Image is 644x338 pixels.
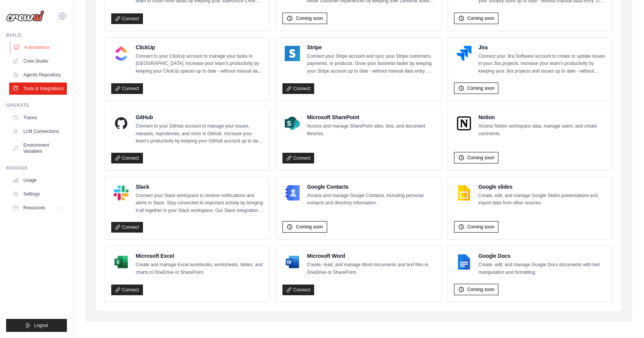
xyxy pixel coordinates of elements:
[136,252,263,260] h4: Microsoft Excel
[307,123,435,137] p: Access and manage SharePoint sites, lists, and document libraries.
[9,125,67,137] a: LLM Connections
[136,44,263,51] h4: ClickUp
[9,112,67,124] a: Traces
[114,254,129,270] img: Microsoft Excel Logo
[479,53,606,75] p: Connect your Jira Software account to create or update issues in your Jira projects. Increase you...
[34,322,48,328] span: Logout
[111,13,143,24] a: Connect
[456,116,472,131] img: Notion Logo
[9,55,67,67] a: Crew Studio
[136,192,263,215] p: Connect your Slack workspace to receive notifications and alerts in Slack. Stay connected to impo...
[111,285,143,295] a: Connect
[6,319,67,332] button: Logout
[6,32,67,38] div: Build
[23,205,45,211] span: Resources
[282,285,314,295] a: Connect
[9,202,67,214] button: Resources
[111,83,143,94] a: Connect
[136,113,263,121] h4: GitHub
[307,183,435,191] h4: Google Contacts
[307,53,435,75] p: Connect your Stripe account and sync your Stripe customers, payments, or products. Grow your busi...
[479,252,606,260] h4: Google Docs
[282,153,314,163] a: Connect
[114,185,129,201] img: Slack Logo
[307,113,435,121] h4: Microsoft SharePoint
[6,102,67,108] div: Operate
[6,10,44,22] img: Logo
[114,116,129,131] img: GitHub Logo
[467,155,495,161] span: Coming soon
[479,261,606,276] p: Create, edit, and manage Google Docs documents with text manipulation and formatting.
[285,116,300,131] img: Microsoft SharePoint Logo
[307,192,435,207] p: Access and manage Google Contacts, including personal contacts and directory information.
[285,46,300,61] img: Stripe Logo
[136,123,263,145] p: Connect to your GitHub account to manage your issues, releases, repositories, and more in GitHub....
[9,188,67,200] a: Settings
[111,222,143,233] a: Connect
[479,183,606,191] h4: Google slides
[479,192,606,207] p: Create, edit, and manage Google Slides presentations and import data from other sources.
[9,139,67,157] a: Environment Variables
[285,254,300,270] img: Microsoft Word Logo
[9,69,67,81] a: Agents Repository
[111,153,143,163] a: Connect
[467,15,495,21] span: Coming soon
[6,165,67,171] div: Manage
[136,261,263,276] p: Create and manage Excel workbooks, worksheets, tables, and charts in OneDrive or SharePoint.
[467,85,495,91] span: Coming soon
[479,113,606,121] h4: Notion
[296,15,323,21] span: Coming soon
[9,82,67,95] a: Tools & Integrations
[136,183,263,191] h4: Slack
[282,83,314,94] a: Connect
[9,174,67,186] a: Usage
[114,46,129,61] img: ClickUp Logo
[10,41,68,53] a: Automations
[467,286,495,293] span: Coming soon
[467,224,495,230] span: Coming soon
[307,44,435,51] h4: Stripe
[307,261,435,276] p: Create, read, and manage Word documents and text files in OneDrive or SharePoint.
[456,46,472,61] img: Jira Logo
[307,252,435,260] h4: Microsoft Word
[479,44,606,51] h4: Jira
[296,224,323,230] span: Coming soon
[456,254,472,270] img: Google Docs Logo
[479,123,606,137] p: Access Notion workspace data, manage users, and create comments.
[456,185,472,201] img: Google slides Logo
[136,53,263,75] p: Connect to your ClickUp account to manage your tasks in [GEOGRAPHIC_DATA]. Increase your team’s p...
[285,185,300,201] img: Google Contacts Logo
